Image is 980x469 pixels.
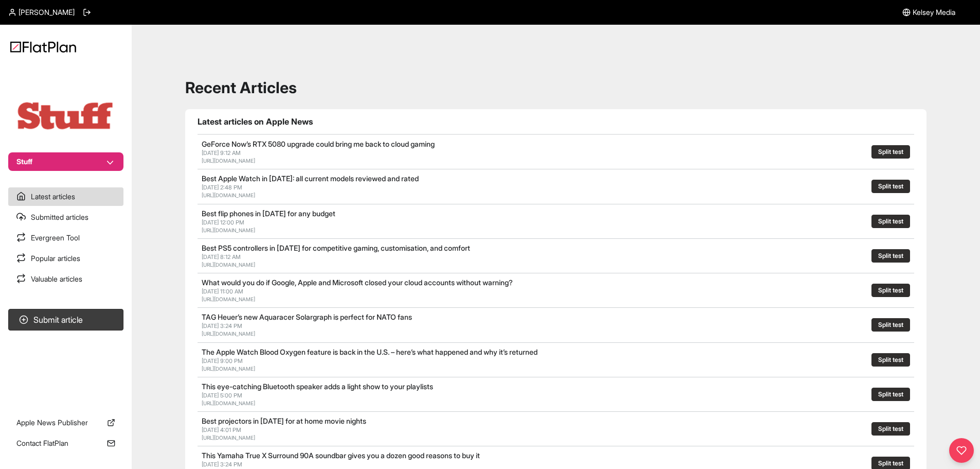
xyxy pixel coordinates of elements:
[202,149,241,157] span: [DATE] 9:12 AM
[202,348,538,356] a: The Apple Watch Blood Oxygen feature is back in the U.S. – here’s what happened and why it’s retu...
[871,318,910,332] button: Split test
[202,461,242,468] span: [DATE] 3:24 PM
[913,7,955,18] span: Kelsey Media
[202,219,244,226] span: [DATE] 12:00 PM
[8,434,123,453] a: Contact FlatPlan
[202,357,243,364] span: [DATE] 9:00 PM
[202,312,412,321] a: TAG Heuer’s new Aquaracer Solargraph is perfect for NATO fans
[185,78,926,97] h1: Recent Articles
[202,209,335,218] a: Best flip phones in [DATE] for any budget
[8,7,75,18] a: [PERSON_NAME]
[202,435,255,441] a: [URL][DOMAIN_NAME]
[8,309,123,331] button: Submit article
[202,366,255,372] a: [URL][DOMAIN_NAME]
[202,288,243,295] span: [DATE] 11:00 AM
[202,451,480,460] a: This Yamaha True X Surround 90A soundbar gives you a dozen good reasons to buy it
[8,249,123,268] a: Popular articles
[14,100,117,132] img: Publication Logo
[202,392,242,399] span: [DATE] 5:00 PM
[871,353,910,367] button: Split test
[871,180,910,193] button: Split test
[202,227,255,233] a: [URL][DOMAIN_NAME]
[202,322,242,329] span: [DATE] 3:24 PM
[198,115,914,128] h1: Latest articles on Apple News
[202,174,419,183] a: Best Apple Watch in [DATE]: all current models reviewed and rated
[202,158,255,164] a: [URL][DOMAIN_NAME]
[10,41,76,53] img: Logo
[202,331,255,337] a: [URL][DOMAIN_NAME]
[871,422,910,436] button: Split test
[202,426,241,433] span: [DATE] 4:01 PM
[8,413,123,432] a: Apple News Publisher
[202,296,255,302] a: [URL][DOMAIN_NAME]
[8,152,123,171] button: Stuff
[871,249,910,263] button: Split test
[202,262,255,268] a: [URL][DOMAIN_NAME]
[8,270,123,288] a: Valuable articles
[8,229,123,247] a: Evergreen Tool
[202,382,433,391] a: This eye-catching Bluetooth speaker adds a light show to your playlists
[871,284,910,297] button: Split test
[202,400,255,406] a: [URL][DOMAIN_NAME]
[202,140,435,148] a: GeForce Now’s RTX 5080 upgrade could bring me back to cloud gaming
[202,184,242,191] span: [DATE] 2:48 PM
[8,208,123,227] a: Submitted articles
[871,388,910,401] button: Split test
[871,215,910,228] button: Split test
[202,253,241,260] span: [DATE] 8:12 AM
[202,278,513,287] a: What would you do if Google, Apple and Microsoft closed your cloud accounts without warning?
[202,192,255,198] a: [URL][DOMAIN_NAME]
[871,145,910,159] button: Split test
[8,187,123,206] a: Latest articles
[202,416,366,425] a: Best projectors in [DATE] for at home movie nights
[202,244,470,252] a: Best PS5 controllers in [DATE] for competitive gaming, customisation, and comfort
[19,7,75,18] span: [PERSON_NAME]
